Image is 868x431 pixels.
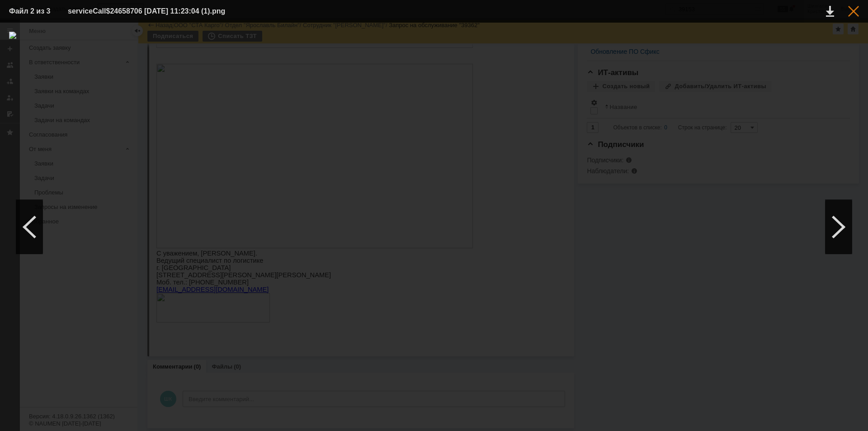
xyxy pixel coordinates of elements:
div: Предыдущий файл [16,200,43,254]
div: Следующий файл [825,200,852,254]
img: download [9,32,859,422]
div: Файл 2 из 3 [9,8,54,15]
div: Закрыть окно (Esc) [848,6,859,17]
div: serviceCall$24658706 [DATE] 11:23:04 (1).png [68,6,248,17]
div: Скачать файл [826,6,834,17]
